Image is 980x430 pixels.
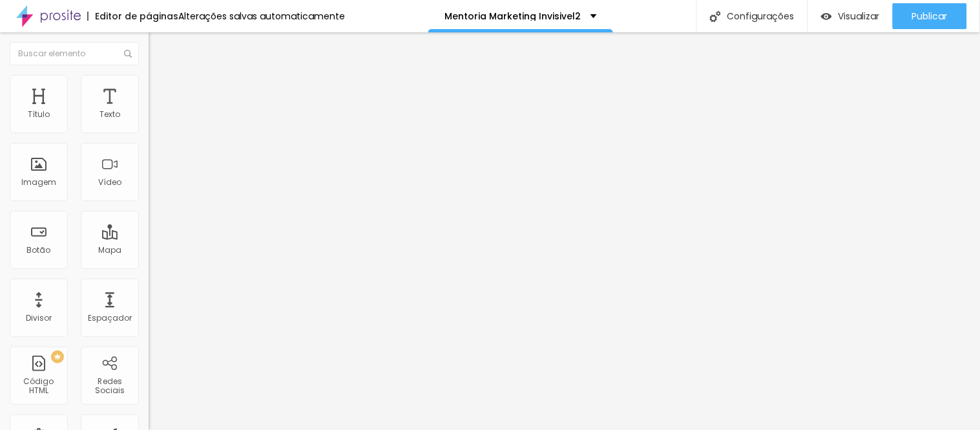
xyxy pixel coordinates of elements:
[13,377,64,396] div: Código HTML
[912,11,948,21] span: Publicar
[149,32,980,430] iframe: Editor
[27,246,51,255] div: Botão
[178,12,345,21] div: Alterações salvas automaticamente
[87,12,178,21] div: Editor de páginas
[893,3,967,29] button: Publicar
[98,178,121,187] div: Vídeo
[821,11,832,22] img: view-1.svg
[710,11,721,22] img: Icone
[10,42,139,65] input: Buscar elemento
[808,3,893,29] button: Visualizar
[839,11,880,21] span: Visualizar
[99,110,120,119] div: Texto
[26,314,52,323] div: Divisor
[444,12,581,21] p: Mentoria Marketing Invisivel2
[88,314,132,323] div: Espaçador
[28,110,50,119] div: Título
[84,377,135,396] div: Redes Sociais
[98,246,121,255] div: Mapa
[21,178,56,187] div: Imagem
[124,50,132,58] img: Icone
